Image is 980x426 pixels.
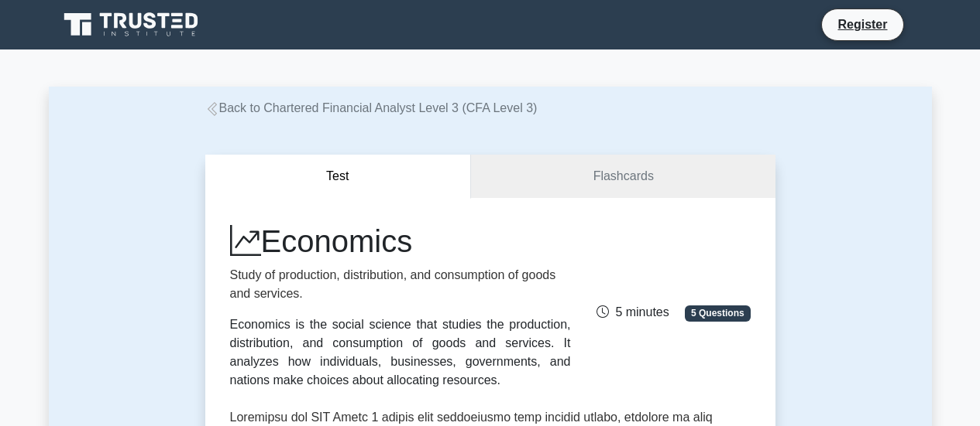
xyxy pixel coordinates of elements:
a: Flashcards [471,155,775,199]
a: Register [828,15,896,34]
p: Study of production, distribution, and consumption of goods and services. [230,266,571,303]
span: 5 minutes [597,305,669,319]
div: Economics is the social science that studies the production, distribution, and consumption of goo... [230,315,571,390]
span: 5 Questions [685,305,750,321]
button: Test [205,155,472,199]
a: Back to Chartered Financial Analyst Level 3 (CFA Level 3) [205,101,538,114]
h1: Economics [230,223,571,260]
